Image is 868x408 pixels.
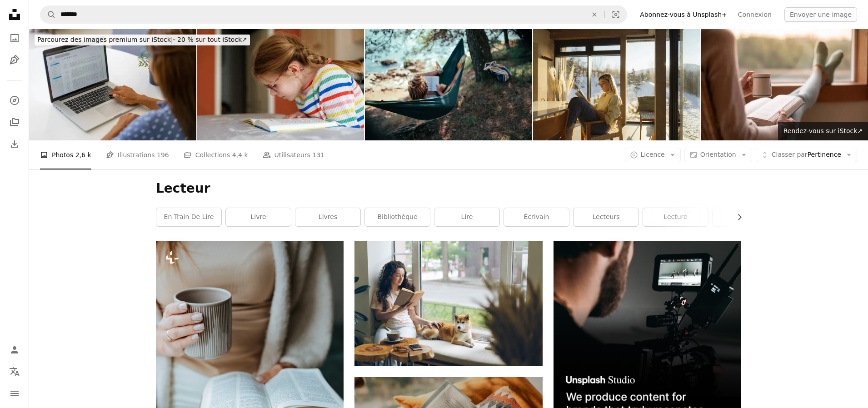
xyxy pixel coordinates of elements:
[5,113,24,131] a: Collections
[584,6,604,23] button: Effacer
[156,180,741,197] h1: Lecteur
[365,208,430,226] a: bibliothèque
[605,6,627,23] button: Recherche de visuels
[5,51,24,69] a: Illustrations
[156,208,221,226] a: en train de lire
[184,140,248,169] a: Collections 4,4 k
[5,384,24,403] button: Menu
[295,208,360,226] a: livres
[634,7,733,22] a: Abonnez-vous à Unsplash+
[232,150,248,160] span: 4,4 k
[106,140,169,169] a: Illustrations 196
[5,91,24,109] a: Explorer
[772,151,808,158] span: Classer par
[5,341,24,359] a: Connexion / S’inscrire
[365,29,532,140] img: Se réapprovisionner
[156,378,344,386] a: une personne lisant un livre
[263,140,325,169] a: Utilisateurs 131
[354,299,542,308] a: une femme assise sur le rebord d’une fenêtre lisant un livre à côté d’un chien
[574,208,639,226] a: Lecteurs
[700,151,736,158] span: Orientation
[784,7,857,22] button: Envoyer une image
[684,148,752,162] button: Orientation
[778,122,868,140] a: Rendez-vous sur iStock↗
[197,29,364,140] img: Little happy girl with eyeglasses reading book at home. Elementary school child reads, making hom...
[40,5,627,24] form: Rechercher des visuels sur tout le site
[157,150,169,160] span: 196
[5,29,24,47] a: Photos
[625,148,681,162] button: Licence
[354,241,542,366] img: une femme assise sur le rebord d’une fenêtre lisant un livre à côté d’un chien
[40,6,56,23] button: Rechercher sur Unsplash
[226,208,291,226] a: livre
[533,29,700,140] img: Spending a sunny winter day in the cabin house
[37,36,247,43] span: - 20 % sur tout iStock ↗
[641,151,665,158] span: Licence
[29,29,255,51] a: Parcourez des images premium sur iStock|- 20 % sur tout iStock↗
[37,36,173,43] span: Parcourez des images premium sur iStock |
[713,208,778,226] a: personne
[733,7,777,22] a: Connexion
[701,29,868,140] img: Woman reading a book at home.
[756,148,857,162] button: Classer parPertinence
[783,127,863,134] span: Rendez-vous sur iStock ↗
[504,208,569,226] a: écrivain
[772,150,841,159] span: Pertinence
[731,208,741,226] button: faire défiler la liste vers la droite
[5,135,24,153] a: Historique de téléchargement
[643,208,708,226] a: lecture
[312,150,324,160] span: 131
[29,29,196,140] img: Femme travaillant à la maison et lisant des e-mails sur son ordinateur portable
[434,208,499,226] a: lire
[5,363,24,381] button: Langue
